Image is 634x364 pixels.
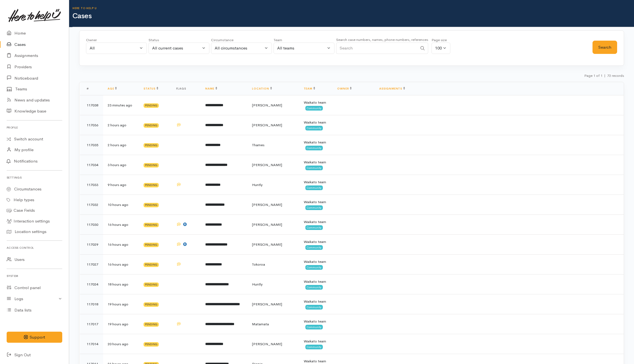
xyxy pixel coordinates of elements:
div: Waikato team [304,199,329,205]
span: Community [305,285,323,289]
h1: Cases [72,12,634,20]
span: Community [305,205,323,210]
td: 117036 [80,115,103,135]
div: Waikato team [304,319,329,324]
a: Team [304,87,315,90]
span: Community [305,265,323,269]
h6: Profile [7,124,62,131]
td: 23 minutes ago [103,95,139,115]
td: 117030 [80,215,103,235]
span: [PERSON_NAME] [252,123,282,127]
td: 117014 [80,334,103,354]
td: 2 hours ago [103,135,139,155]
span: Community [305,126,323,130]
div: Pending [144,223,159,227]
td: 117033 [80,175,103,195]
div: 100 [435,45,442,51]
div: Pending [144,243,159,247]
td: 16 hours ago [103,235,139,255]
a: Name [205,87,217,90]
span: Community [305,166,323,170]
h6: System [7,272,62,280]
td: 9 hours ago [103,175,139,195]
small: Search case numbers, names, phone numbers, references [336,37,428,42]
td: 18 hours ago [103,274,139,294]
h6: Access control [7,244,62,252]
div: Pending [144,322,159,327]
button: All current cases [149,43,209,54]
div: Waikato team [304,140,329,145]
span: [PERSON_NAME] [252,202,282,207]
small: Page 1 of 1 72 records [584,73,624,78]
span: | [604,73,606,78]
input: Search [336,43,417,54]
button: Support [7,332,62,343]
a: Status [144,87,158,90]
span: Huntly [252,282,263,287]
div: All circumstances [215,45,263,51]
div: Pending [144,143,159,148]
div: Circumstance [211,37,272,43]
div: Owner [86,37,147,43]
span: [PERSON_NAME] [252,222,282,227]
td: 16 hours ago [103,255,139,274]
h6: Here to help u [72,7,634,10]
td: 16 hours ago [103,215,139,235]
div: Waikato team [304,239,329,245]
a: Assignments [379,87,405,90]
button: All [86,43,147,54]
div: All teams [277,45,326,51]
span: Community [305,185,323,190]
div: Waikato team [304,219,329,225]
a: Owner [337,87,352,90]
div: Pending [144,282,159,287]
span: Community [305,146,323,150]
div: Pending [144,183,159,187]
td: 20 hours ago [103,334,139,354]
th: Flags [172,82,201,95]
span: [PERSON_NAME] [252,242,282,247]
span: [PERSON_NAME] [252,302,282,307]
span: [PERSON_NAME] [252,342,282,346]
div: All [90,45,138,51]
div: Pending [144,203,159,207]
div: Pending [144,342,159,347]
button: Search [593,41,617,54]
div: Pending [144,163,159,167]
span: [PERSON_NAME] [252,163,282,167]
div: Waikato team [304,179,329,185]
span: Thames [252,143,264,147]
div: Waikato team [304,339,329,344]
div: Waikato team [304,299,329,304]
td: 117024 [80,274,103,294]
div: Waikato team [304,259,329,265]
span: [PERSON_NAME] [252,103,282,108]
div: Pending [144,103,159,108]
div: Status [149,37,209,43]
h6: Settings [7,174,62,181]
td: 117038 [80,95,103,115]
td: 117032 [80,195,103,215]
td: 3 hours ago [103,155,139,175]
span: Community [305,305,323,309]
div: Waikato team [304,358,329,364]
div: Pending [144,302,159,307]
td: 117017 [80,314,103,334]
button: All circumstances [211,43,272,54]
span: Community [305,325,323,329]
td: 19 hours ago [103,314,139,334]
td: 2 hours ago [103,115,139,135]
a: Age [108,87,117,90]
td: 19 hours ago [103,294,139,314]
div: Team [274,37,334,43]
td: 117027 [80,255,103,274]
div: Waikato team [304,100,329,105]
div: Page size [432,37,450,43]
div: Waikato team [304,159,329,165]
span: Huntly [252,182,263,187]
span: Community [305,225,323,230]
td: 117018 [80,294,103,314]
th: # [80,82,103,95]
div: Waikato team [304,120,329,125]
button: All teams [274,43,334,54]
